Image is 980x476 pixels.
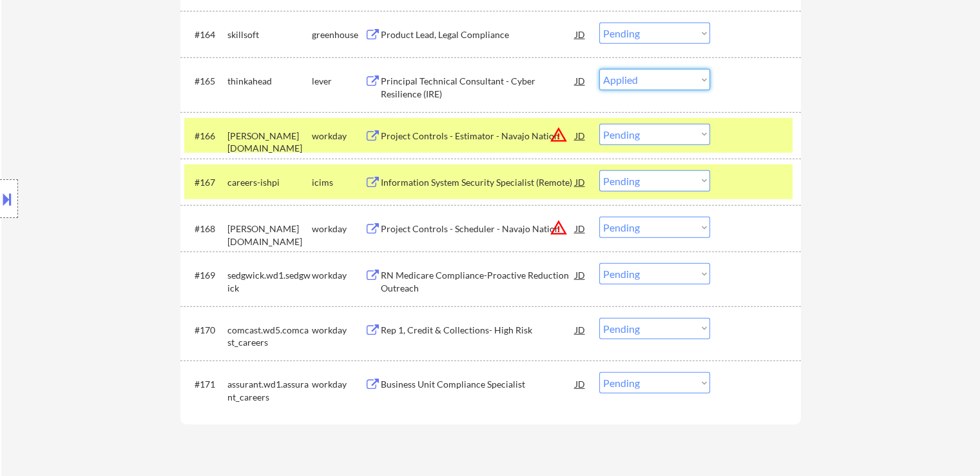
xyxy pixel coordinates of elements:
div: Product Lead, Legal Compliance [381,28,575,41]
div: Project Controls - Scheduler - Navajo Nation [381,223,575,235]
div: skillsoft [227,28,312,41]
div: #164 [195,28,217,41]
div: sedgwick.wd1.sedgwick [227,269,312,294]
div: workday [312,378,365,391]
div: #171 [195,378,217,391]
div: JD [574,263,587,286]
div: thinkahead [227,75,312,88]
div: Principal Technical Consultant - Cyber Resilience (IRE) [381,75,575,100]
button: warning_amber [550,126,568,144]
div: workday [312,130,365,143]
div: comcast.wd5.comcast_careers [227,324,312,349]
div: Project Controls - Estimator - Navajo Nation [381,130,575,143]
button: warning_amber [550,219,568,237]
div: workday [312,269,365,282]
div: greenhouse [312,28,365,41]
div: [PERSON_NAME][DOMAIN_NAME] [227,223,312,248]
div: JD [574,69,587,92]
div: JD [574,170,587,193]
div: assurant.wd1.assurant_careers [227,378,312,403]
div: Information System Security Specialist (Remote) [381,176,575,189]
div: JD [574,23,587,46]
div: JD [574,217,587,240]
div: #170 [195,324,217,337]
div: JD [574,124,587,147]
div: Business Unit Compliance Specialist [381,378,575,391]
div: lever [312,75,365,88]
div: workday [312,324,365,337]
div: Rep 1, Credit & Collections- High Risk [381,324,575,337]
div: JD [574,318,587,341]
div: workday [312,223,365,235]
div: #165 [195,75,217,88]
div: RN Medicare Compliance-Proactive Reduction Outreach [381,269,575,294]
div: icims [312,176,365,189]
div: JD [574,372,587,395]
div: careers-ishpi [227,176,312,189]
div: [PERSON_NAME][DOMAIN_NAME] [227,130,312,155]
